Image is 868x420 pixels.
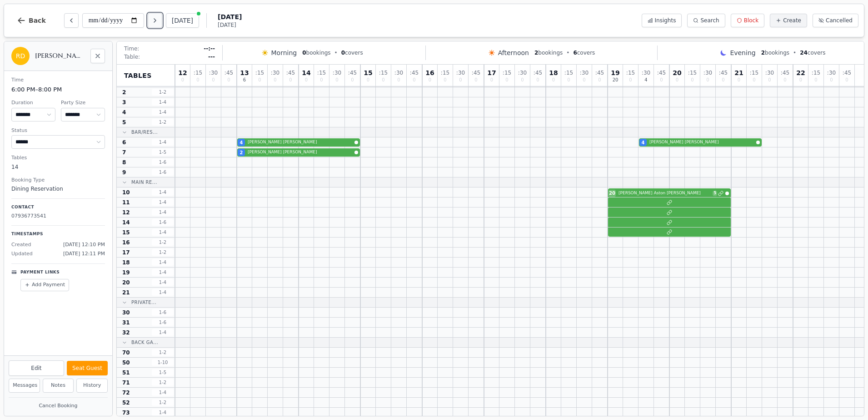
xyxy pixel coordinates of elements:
span: 4 [642,139,645,146]
span: Search [700,17,719,24]
dt: Booking Type [11,177,105,184]
dd: 14 [11,163,105,171]
span: 50 [122,359,130,366]
span: 0 [429,78,431,82]
span: 24 [800,50,808,56]
span: : 30 [271,70,279,76]
span: Time: [124,45,139,52]
span: 0 [289,78,292,82]
span: Evening [730,48,755,57]
span: 0 [444,78,446,82]
span: 0 [691,78,693,82]
span: --:-- [204,45,215,52]
span: 17 [122,249,130,256]
span: 0 [335,78,338,82]
span: bookings [534,49,563,56]
span: 11 [122,199,130,206]
span: 16 [425,70,434,76]
dt: Time [11,76,105,84]
span: 20 [613,78,619,82]
span: 4 [644,78,647,82]
span: 0 [351,78,354,82]
span: bookings [761,49,789,56]
span: 12 [122,209,130,216]
span: 1 - 4 [152,289,174,296]
span: : 15 [441,70,449,76]
span: 17 [487,70,496,76]
span: : 30 [765,70,774,76]
span: 0 [799,78,802,82]
span: 1 - 6 [152,159,174,166]
span: : 30 [456,70,465,76]
span: 6 [122,139,126,146]
span: 0 [583,78,585,82]
button: Cancelled [813,14,858,27]
span: 19 [122,269,130,276]
p: Timestamps [11,231,105,238]
span: 14 [302,70,310,76]
span: : 45 [534,70,542,76]
button: Create [770,14,807,27]
span: 0 [227,78,230,82]
span: 1 - 4 [152,199,174,206]
span: 3 [122,99,126,106]
button: Cancel Booking [9,400,108,412]
span: 0 [505,78,508,82]
span: 1 - 4 [152,279,174,286]
button: Close [90,49,105,63]
span: 6 [573,50,577,56]
span: 1 - 4 [152,229,174,236]
span: 18 [549,70,558,76]
button: [DATE] [166,13,199,28]
span: : 15 [626,70,635,76]
span: 1 - 10 [152,359,174,366]
button: Notes [43,379,74,393]
span: 0 [490,78,493,82]
span: Morning [271,48,297,57]
span: 31 [122,319,130,326]
span: [PERSON_NAME] [PERSON_NAME] [248,149,353,156]
span: 2 [240,149,243,156]
span: : 45 [719,70,728,76]
span: 0 [397,78,400,82]
span: Back [29,17,46,24]
span: 2 [122,89,126,96]
span: 6 [243,78,246,82]
span: Table: [124,53,140,61]
span: 1 - 4 [152,109,174,116]
span: : 15 [503,70,511,76]
span: : 45 [595,70,604,76]
span: : 45 [657,70,666,76]
span: 20 [673,70,681,76]
span: [PERSON_NAME] [PERSON_NAME] [248,139,353,146]
button: History [76,379,108,393]
span: 0 [567,78,570,82]
span: : 45 [410,70,419,76]
span: 1 - 2 [152,89,174,96]
p: Payment Links [20,269,60,276]
span: : 30 [209,70,218,76]
span: 1 - 6 [152,169,174,176]
span: 2 [761,50,765,56]
span: 1 - 6 [152,309,174,316]
button: Back [10,10,53,31]
span: 0 [459,78,462,82]
span: 21 [122,289,130,296]
span: --- [208,53,215,61]
span: 5 [713,191,717,196]
button: Add Payment [20,279,69,291]
span: 7 [122,149,126,156]
span: 22 [796,70,805,76]
span: 0 [629,78,632,82]
span: 10 [122,189,130,196]
span: 1 - 2 [152,349,174,356]
span: : 15 [379,70,388,76]
span: 1 - 4 [152,139,174,146]
span: 51 [122,369,130,376]
h2: [PERSON_NAME] [PERSON_NAME] [35,51,85,61]
span: 0 [274,78,276,82]
span: 1 - 4 [152,189,174,196]
span: 1 - 4 [152,209,174,216]
span: [DATE] [218,12,242,21]
span: [DATE] [218,21,242,29]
